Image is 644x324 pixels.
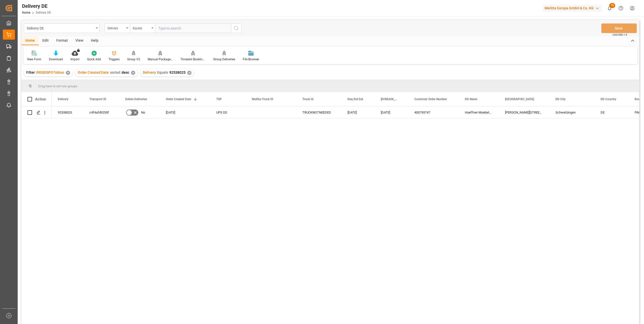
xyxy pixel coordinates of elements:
[131,71,135,75] div: ✕
[108,25,125,31] div: Delivery
[187,71,192,75] div: ✕
[375,106,408,118] div: [DATE]
[302,97,313,101] span: Truck Id
[78,70,109,74] span: Order Created Date
[87,37,102,45] div: Help
[465,97,477,101] span: DD Name
[39,37,52,45] div: Edit
[27,25,94,31] div: Delivery DE
[347,97,363,101] span: Req Del Dat
[148,57,173,62] div: Manual Package TypeDetermination
[169,70,185,74] span: 92538025
[609,3,615,8] span: 18
[604,3,615,14] button: show 18 new notifications
[66,71,70,75] div: ✕
[414,97,447,101] span: Customer Order Number
[549,106,595,118] div: Schwetzingen
[160,106,210,118] div: [DATE]
[72,37,87,45] div: View
[24,23,100,33] button: open menu
[166,97,191,101] span: Order Created Date
[615,3,627,14] button: Help Center
[555,97,566,101] span: DD City
[459,106,499,118] div: Hoeffner Moebelgesellschaft
[252,97,273,101] span: Melitta Truck ID
[296,106,341,118] div: TRUCKNOTNEEDED
[127,57,140,62] div: Group V2
[210,106,246,118] div: UPS DE
[543,3,604,13] button: Melitta Europa GmbH & Co. KG
[122,70,129,74] span: desc
[52,106,83,118] div: 92538025
[505,97,534,101] span: [GEOGRAPHIC_DATA]
[180,57,206,62] div: Timeslot Booking Report
[595,106,629,118] div: DE
[133,25,150,31] div: Equals
[35,97,46,101] div: Action
[109,57,120,62] div: Triggers
[37,70,64,74] span: RRSDISPOTobias
[22,11,30,14] a: Home
[635,97,643,101] span: Route
[213,57,235,62] div: Group Deliveries
[381,97,398,101] span: [DOMAIN_NAME] Dat
[243,57,259,62] div: File Browser
[27,57,41,62] div: New Form
[499,106,549,118] div: [PERSON_NAME][STREET_ADDRESS]
[141,107,145,118] span: No
[543,5,602,12] div: Melitta Europa GmbH & Co. KG
[155,23,231,33] input: Type to search
[38,84,77,88] span: Drag here to set row groups
[49,57,63,62] div: Download
[58,97,68,101] span: Delivery
[26,70,37,74] span: Filter :
[157,70,168,74] span: Equals
[22,2,51,10] div: Delivery DE
[52,37,72,45] div: Format
[231,23,241,33] button: search button
[130,23,155,33] button: open menu
[110,70,120,74] span: sorted
[143,70,156,74] span: Delivery
[83,106,119,118] div: c4f4afd9250f
[341,106,375,118] div: [DATE]
[87,57,101,62] div: Quick Add
[601,97,616,101] span: DD Country
[216,97,222,101] span: TSP
[408,106,459,118] div: 400793747
[89,97,106,101] span: Transport ID
[21,106,52,119] div: Press SPACE to select this row.
[105,23,130,33] button: open menu
[125,97,147,101] span: Delete Deliveries
[612,33,627,37] span: Ctrl/CMD + S
[601,23,637,33] button: Save
[21,37,39,45] div: Home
